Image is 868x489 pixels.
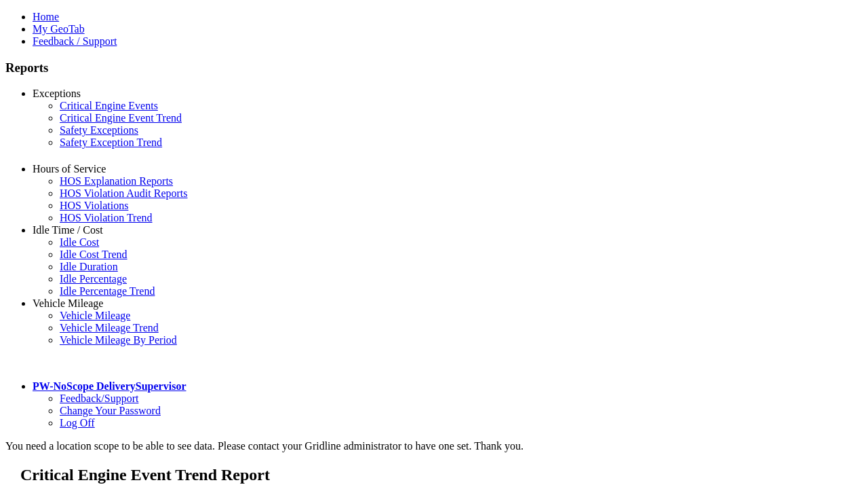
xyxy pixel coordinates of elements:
[60,175,173,187] a: HOS Explanation Reports
[5,60,863,75] h3: Reports
[60,212,153,223] a: HOS Violation Trend
[60,273,127,285] a: Idle Percentage
[60,124,138,136] a: Safety Exceptions
[60,334,177,346] a: Vehicle Mileage By Period
[60,285,155,297] a: Idle Percentage Trend
[33,224,103,236] a: Idle Time / Cost
[60,137,162,148] a: Safety Exception Trend
[60,236,99,248] a: Idle Cost
[60,417,95,429] a: Log Off
[5,440,863,452] div: You need a location scope to be able to see data. Please contact your Gridline administrator to h...
[60,322,159,333] a: Vehicle Mileage Trend
[33,11,59,22] a: Home
[60,112,182,124] a: Critical Engine Event Trend
[60,187,188,199] a: HOS Violation Audit Reports
[20,466,863,484] h2: Critical Engine Event Trend Report
[60,249,127,260] a: Idle Cost Trend
[33,35,117,47] a: Feedback / Support
[60,261,118,272] a: Idle Duration
[60,100,158,111] a: Critical Engine Events
[33,163,106,175] a: Hours of Service
[33,88,81,99] a: Exceptions
[33,297,103,309] a: Vehicle Mileage
[60,200,128,211] a: HOS Violations
[60,310,130,321] a: Vehicle Mileage
[33,23,85,35] a: My GeoTab
[60,405,161,416] a: Change Your Password
[60,393,138,404] a: Feedback/Support
[33,380,186,392] a: PW-NoScope DeliverySupervisor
